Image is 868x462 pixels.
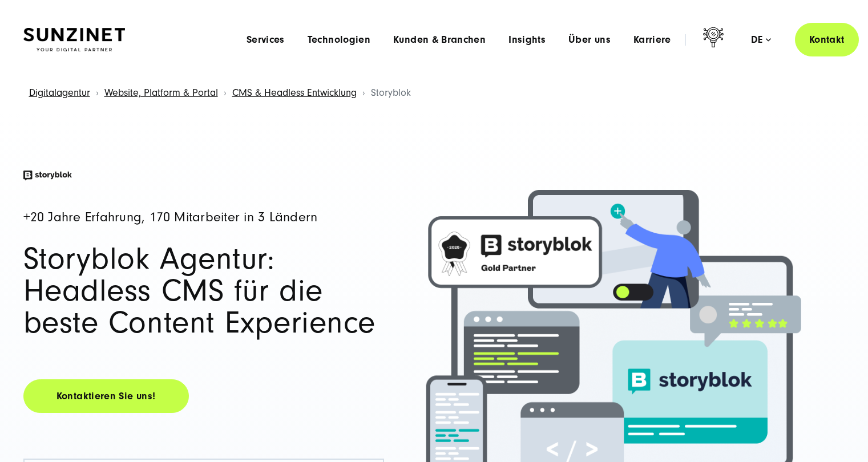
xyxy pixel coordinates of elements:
[508,34,546,46] a: Insights
[29,87,90,99] a: Digitalagentur
[247,34,285,46] a: Services
[751,34,771,46] div: de
[393,34,486,46] a: Kunden & Branchen
[795,23,859,56] a: Kontakt
[371,87,411,99] span: Storyblok
[23,379,189,413] a: Kontaktieren Sie uns!
[232,87,357,99] a: CMS & Headless Entwicklung
[23,243,384,339] h1: Storyblok Agentur: Headless CMS für die beste Content Experience
[23,28,125,52] img: SUNZINET Full Service Digital Agentur
[104,87,218,99] a: Website, Platform & Portal
[633,34,671,46] a: Karriere
[23,210,384,225] h4: +20 Jahre Erfahrung, 170 Mitarbeiter in 3 Ländern
[308,34,370,46] a: Technologien
[568,34,611,46] a: Über uns
[23,171,72,181] img: Storyblok Logo Schwarz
